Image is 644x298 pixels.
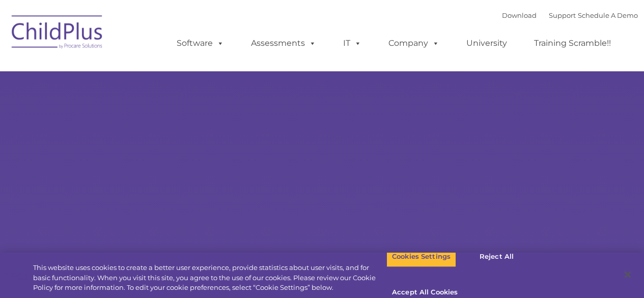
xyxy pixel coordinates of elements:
a: Company [378,33,450,53]
a: Schedule A Demo [578,11,638,19]
a: Training Scramble!! [524,33,621,53]
a: Software [166,33,234,53]
a: University [456,33,517,53]
div: This website uses cookies to create a better user experience, provide statistics about user visit... [33,263,386,293]
button: Close [617,263,639,286]
a: IT [333,33,372,53]
button: Cookies Settings [386,246,456,267]
font: | [502,11,638,19]
button: Reject All [465,246,528,267]
a: Support [549,11,576,19]
img: ChildPlus by Procare Solutions [7,8,108,59]
a: Assessments [241,33,326,53]
a: Download [502,11,537,19]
